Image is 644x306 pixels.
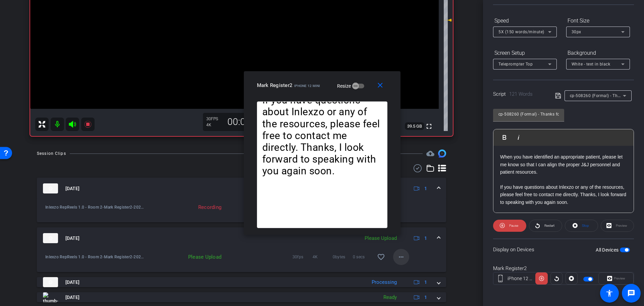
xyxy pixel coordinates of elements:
[498,30,544,34] span: 5X (150 words/minute)
[605,289,613,297] mat-icon: accessibility
[438,149,446,158] img: Session clips
[500,183,627,206] p: If you have questions about Inlexzo or any of the resources, please feel free to contact me direc...
[294,84,320,88] span: iPhone 12 mini
[43,277,58,287] img: thumb-nail
[37,150,66,157] div: Session Clips
[426,149,434,158] span: Destinations for your clips
[424,279,427,286] span: 1
[566,15,630,27] div: Font Size
[206,122,223,128] div: 4K
[337,83,353,89] label: Resize
[368,278,400,286] div: Processing
[43,233,58,243] img: thumb-nail
[500,153,627,176] p: When you have identified an appropriate patient, please let me know so that I can align the prope...
[146,204,225,211] div: Recording
[292,254,313,260] span: 30fps
[544,224,554,227] span: Restart
[493,15,557,27] div: Speed
[582,224,589,227] span: Stop
[493,47,557,59] div: Screen Setup
[65,235,79,242] span: [DATE]
[146,254,225,260] div: Please Upload
[397,253,405,261] mat-icon: more_horiz
[566,47,630,59] div: Background
[43,183,58,193] img: thumb-nail
[509,224,518,227] span: Pause
[65,294,79,301] span: [DATE]
[444,16,452,24] mat-icon: 0 dB
[493,90,546,98] div: Script
[498,110,559,118] input: Title
[493,265,634,272] div: Mark Register2
[45,204,146,211] span: Inlexzo RepReels 1.0 - Room 2-Mark Register2-2025-08-25-11-20-23-262-0
[353,254,373,260] span: 0 secs
[424,235,427,242] span: 1
[425,122,433,130] mat-icon: fullscreen
[206,116,223,122] div: 30
[377,253,385,261] mat-icon: favorite_border
[405,122,424,130] span: 39.5 GB
[572,62,610,67] span: White - text in black
[257,82,293,88] span: Mark Register2
[426,149,434,158] mat-icon: cloud_upload
[361,234,400,242] div: Please Upload
[627,289,635,297] mat-icon: message
[424,185,427,192] span: 1
[262,94,382,177] p: If you have questions about Inlexzo or any of the resources, please feel free to contact me direc...
[498,62,533,67] span: Teleprompter Top
[313,254,333,260] span: 4K
[333,254,353,260] span: 0bytes
[572,30,581,34] span: 30px
[376,81,384,90] mat-icon: close
[596,247,620,253] label: All Devices
[43,292,58,302] img: thumb-nail
[493,238,634,260] div: Display on Devices
[424,294,427,301] span: 1
[509,91,533,97] span: 121 Words
[223,116,268,128] div: 00:01:04
[65,279,79,286] span: [DATE]
[45,254,146,260] span: Inlexzo RepReels 1.0 - Room 2-Mark Register2-2025-08-25-11-17-25-254-0
[507,275,536,282] div: iPhone 12 mini
[380,294,400,301] div: Ready
[65,185,79,192] span: [DATE]
[211,117,218,121] span: FPS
